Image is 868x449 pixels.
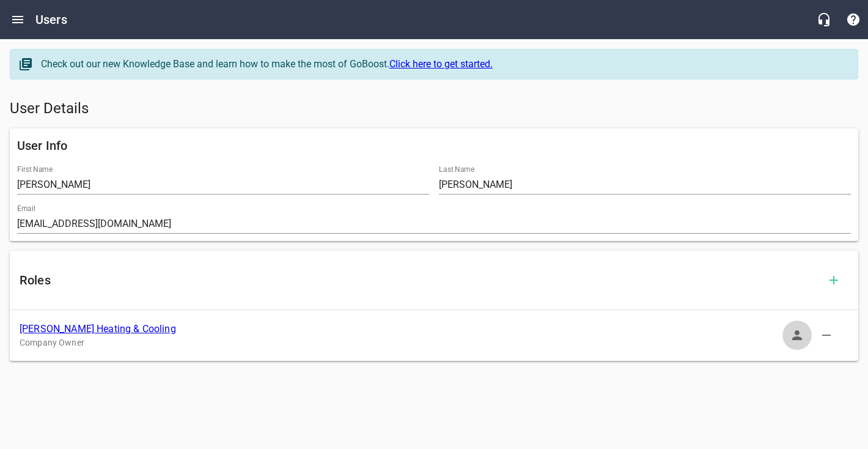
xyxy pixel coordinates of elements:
button: Open drawer [3,5,32,34]
button: Add Role [819,265,848,295]
h6: Users [35,10,67,29]
p: Company Owner [20,336,829,349]
div: Check out our new Knowledge Base and learn how to make the most of GoBoost. [41,57,845,72]
a: Click here to get started. [389,58,493,70]
h6: Roles [20,270,819,290]
label: Email [17,205,35,212]
label: Last Name [439,166,474,173]
h6: User Info [17,136,851,155]
button: Delete Role [812,321,841,350]
a: [PERSON_NAME] Heating & Cooling [20,323,176,335]
h5: User Details [10,99,858,119]
button: Live Chat [809,5,839,34]
label: First Name [17,166,53,173]
button: Support Portal [839,5,868,34]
